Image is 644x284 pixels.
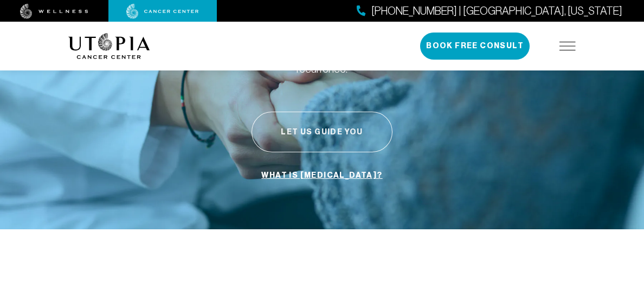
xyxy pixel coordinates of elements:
[126,4,199,19] img: cancer center
[68,33,150,59] img: logo
[259,165,385,186] a: What is [MEDICAL_DATA]?
[252,112,392,152] button: Let Us Guide You
[357,3,622,19] a: [PHONE_NUMBER] | [GEOGRAPHIC_DATA], [US_STATE]
[420,33,530,60] button: Book Free Consult
[20,4,88,19] img: wellness
[371,3,622,19] span: [PHONE_NUMBER] | [GEOGRAPHIC_DATA], [US_STATE]
[559,42,576,50] img: icon-hamburger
